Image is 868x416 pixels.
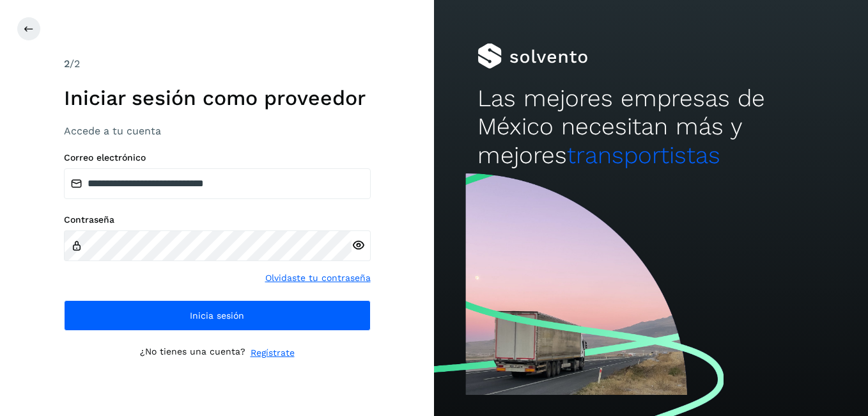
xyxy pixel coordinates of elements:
[64,125,371,137] h3: Accede a tu cuenta
[64,152,371,163] label: Correo electrónico
[251,346,295,360] a: Regístrate
[477,84,825,170] h2: Las mejores empresas de México necesitan más y mejores
[190,311,244,320] span: Inicia sesión
[140,346,245,360] p: ¿No tienes una cuenta?
[64,214,371,225] label: Contraseña
[64,300,371,331] button: Inicia sesión
[567,141,720,169] span: transportistas
[64,56,371,72] div: /2
[64,86,371,110] h1: Iniciar sesión como proveedor
[265,271,371,285] a: Olvidaste tu contraseña
[64,58,70,70] span: 2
